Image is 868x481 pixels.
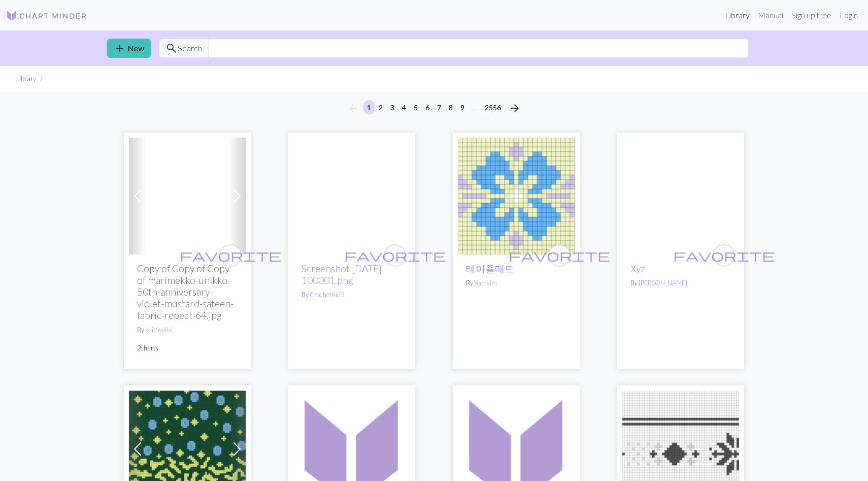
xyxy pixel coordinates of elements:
i: Next [509,102,521,114]
button: favourite [219,244,242,267]
a: [PERSON_NAME] [639,279,687,287]
a: Brookie Socks [129,443,246,453]
a: Screenshot [DATE] 100001.png [302,263,382,286]
span: add [114,41,126,55]
a: Login [836,5,862,25]
button: 6 [421,100,433,115]
a: Bottom of jumper front [622,443,739,453]
p: By [137,325,238,335]
a: Xyz [622,190,739,200]
p: 2 charts [137,343,238,353]
button: 1 [363,100,375,115]
button: 2 [375,100,387,115]
i: favourite [509,245,610,266]
p: By [630,278,731,288]
a: Skeleton Holding Knife [293,190,410,200]
span: search [165,41,178,55]
a: Celestial Dragon [458,443,575,453]
a: CrochetKid5 [310,291,344,299]
h2: Copy of Copy of Copy of marimekko-unikko-50th-anniversary-violet-mustard-sateen-fabric-repeat-64.jpg [137,263,238,321]
i: favourite [180,245,281,266]
button: 7 [433,100,445,115]
img: Skeleton Holding Knife [293,138,410,254]
button: 5 [410,100,422,115]
p: By [302,290,402,300]
a: marimekko-unikko-50th-anniversary-violet-mustard-sateen-fabric-repeat-64.jpg [129,190,246,200]
span: favorite [673,247,775,263]
button: 4 [398,100,410,115]
button: 2556 [481,100,505,115]
span: favorite [180,247,281,263]
nav: Page navigation [343,100,525,116]
a: Sign up free [787,5,836,25]
span: favorite [509,247,610,263]
li: Library [16,74,36,84]
a: Porcelain Sweater [293,443,410,453]
button: Next [505,100,525,116]
a: Library [721,5,754,25]
a: New [107,39,151,58]
img: marimekko-unikko-50th-anniversary-violet-mustard-sateen-fabric-repeat-64.jpg [129,138,246,254]
a: Yeonsim [474,279,497,287]
span: arrow_forward [509,101,521,115]
span: Search [178,42,202,54]
a: Xyz [630,263,645,274]
p: By [466,278,566,288]
button: 3 [386,100,398,115]
i: favourite [673,245,775,266]
img: Xyz [622,138,739,254]
button: favourite [548,244,571,267]
i: favourite [344,245,446,266]
a: 테이즐매트 [466,263,514,274]
button: 9 [456,100,469,115]
a: 테이즐매트 [458,190,575,200]
button: favourite [384,244,406,267]
img: Logo [6,10,87,22]
button: 8 [445,100,457,115]
a: Manual [754,5,787,25]
span: favorite [344,247,446,263]
img: 테이즐매트 [458,138,575,254]
a: knitbyviivi [145,326,173,334]
button: favourite [713,244,735,267]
